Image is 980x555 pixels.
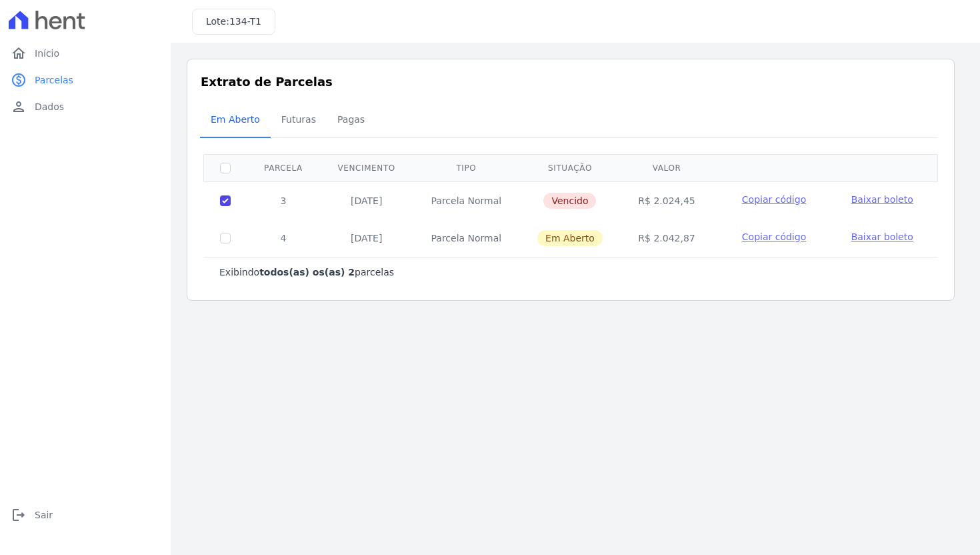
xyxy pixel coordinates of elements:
[5,67,165,93] a: paidParcelas
[413,154,519,181] th: Tipo
[203,106,268,133] span: Em Aberto
[35,508,53,522] span: Sair
[219,265,394,279] p: Exibindo parcelas
[259,267,355,277] b: todos(as) os(as) 2
[413,181,519,219] td: Parcela Normal
[729,193,819,206] button: Copiar código
[621,154,713,181] th: Valor
[537,230,603,246] span: Em Aberto
[851,231,913,242] span: Baixar boleto
[621,219,713,257] td: R$ 2.042,87
[320,219,413,257] td: [DATE]
[35,47,59,60] span: Início
[11,72,27,88] i: paid
[5,502,165,528] a: logoutSair
[621,181,713,219] td: R$ 2.024,45
[273,106,324,133] span: Futuras
[851,230,913,243] a: Baixar boleto
[320,154,413,181] th: Vencimento
[35,73,73,87] span: Parcelas
[851,194,913,205] span: Baixar boleto
[35,100,64,113] span: Dados
[247,219,320,257] td: 4
[729,230,819,243] button: Copiar código
[543,193,596,209] span: Vencido
[742,194,806,205] span: Copiar código
[519,154,621,181] th: Situação
[5,40,165,67] a: homeInício
[327,103,375,138] a: Pagas
[247,154,320,181] th: Parcela
[320,181,413,219] td: [DATE]
[5,93,165,120] a: personDados
[229,16,261,27] span: 134-T1
[11,99,27,115] i: person
[329,106,373,133] span: Pagas
[851,193,913,206] a: Baixar boleto
[11,507,27,523] i: logout
[200,103,271,138] a: Em Aberto
[201,73,941,91] h3: Extrato de Parcelas
[271,103,327,138] a: Futuras
[247,181,320,219] td: 3
[742,231,806,242] span: Copiar código
[413,219,519,257] td: Parcela Normal
[11,45,27,61] i: home
[206,15,261,29] h3: Lote:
